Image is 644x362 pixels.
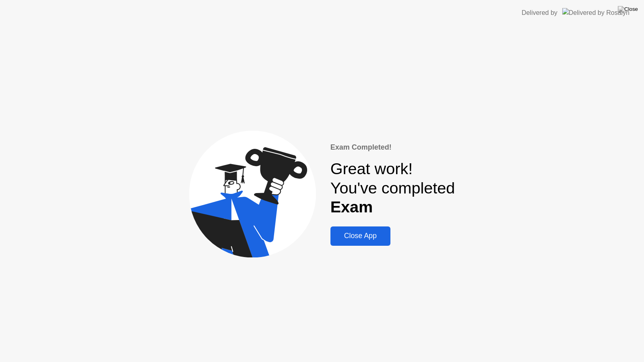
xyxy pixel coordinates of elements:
[333,232,388,240] div: Close App
[330,226,390,246] button: Close App
[330,142,455,153] div: Exam Completed!
[330,159,455,217] div: Great work! You've completed
[522,8,557,18] div: Delivered by
[562,8,630,17] img: Delivered by Rosalyn
[330,198,373,216] b: Exam
[618,6,638,12] img: Close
